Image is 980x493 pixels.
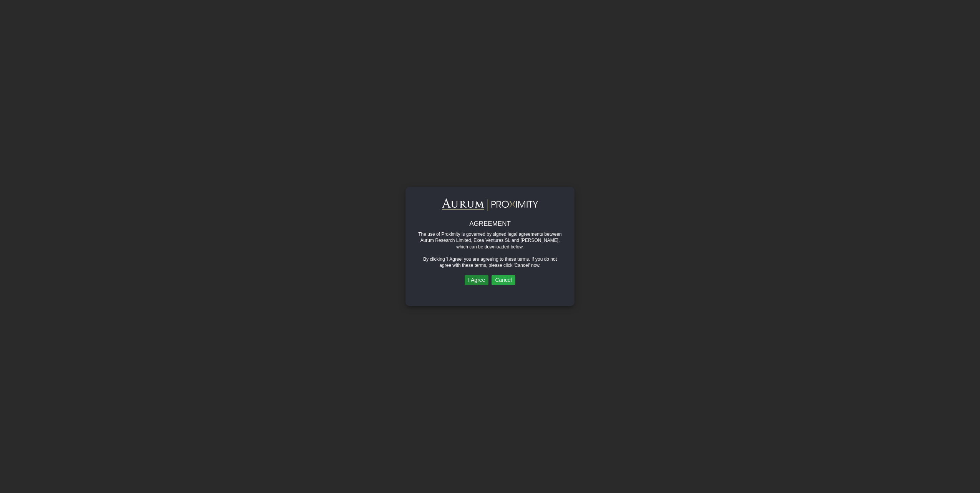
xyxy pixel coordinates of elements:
h3: AGREEMENT [417,220,563,228]
img: Aurum-Proximity%20white.svg [442,199,538,211]
button: Cancel [492,275,515,286]
div: By clicking 'I Agree' you are agreeing to these terms. If you do not agree with these terms, plea... [417,256,563,269]
button: I Agree [465,275,488,286]
div: The use of Proximity is governed by signed legal agreements between Aurum Research Limited, Exea ... [417,231,563,250]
